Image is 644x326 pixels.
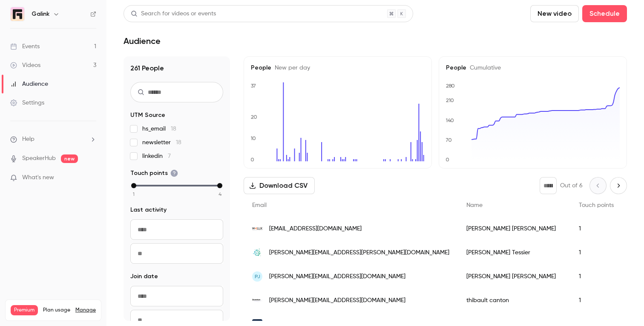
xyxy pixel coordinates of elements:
button: Download CSV [244,177,315,194]
li: help-dropdown-opener [10,135,96,144]
span: New per day [271,65,310,71]
span: Touch points [579,202,614,208]
span: Premium [11,305,38,315]
span: 7 [168,153,171,159]
span: Email [252,202,267,208]
input: From [130,286,223,306]
button: New video [530,5,579,22]
div: [PERSON_NAME] [PERSON_NAME] [458,217,570,241]
text: 0 [250,157,254,163]
span: [PERSON_NAME][EMAIL_ADDRESS][DOMAIN_NAME] [269,272,405,281]
text: 10 [250,135,256,141]
img: seventure.fr [252,295,262,306]
iframe: Noticeable Trigger [86,174,96,182]
p: Out of 6 [560,181,583,190]
span: hs_email [142,125,176,133]
span: [PERSON_NAME][EMAIL_ADDRESS][DOMAIN_NAME] [269,296,405,305]
img: european-champions.org [252,247,262,258]
div: Search for videos or events [131,9,216,18]
span: Join date [130,272,158,281]
text: 0 [446,157,449,163]
span: Cumulative [466,65,501,71]
h1: 261 People [130,63,223,73]
div: Events [10,42,40,51]
div: Audience [10,80,48,88]
button: Schedule [582,5,627,22]
span: 18 [171,126,176,132]
span: PJ [255,273,260,280]
div: thibault canton [458,288,570,312]
button: Next page [610,177,627,194]
span: Help [22,135,34,144]
h1: Audience [124,36,161,46]
span: newsletter [142,138,181,147]
h5: People [446,64,620,72]
span: 18 [176,140,181,146]
text: 37 [251,83,256,89]
div: [PERSON_NAME] Tessier [458,241,570,265]
div: [PERSON_NAME] [PERSON_NAME] [458,265,570,288]
div: Settings [10,99,44,107]
span: [EMAIL_ADDRESS][DOMAIN_NAME] [269,224,362,233]
div: min [131,183,136,188]
img: wallix.com [252,224,262,234]
span: new [61,154,78,163]
div: 1 [570,265,622,288]
h6: Galink [32,10,49,18]
text: 70 [446,137,452,143]
span: 1 [133,190,135,198]
input: From [130,219,223,240]
span: 4 [218,190,221,198]
span: What's new [22,173,54,182]
div: 1 [570,217,622,241]
text: 210 [446,97,454,103]
input: To [130,243,223,264]
span: Name [466,202,483,208]
span: Touch points [130,169,178,178]
div: 1 [570,241,622,265]
div: 1 [570,288,622,312]
h5: People [251,64,425,72]
span: [PERSON_NAME][EMAIL_ADDRESS][PERSON_NAME][DOMAIN_NAME] [269,248,449,257]
span: linkedin [142,152,171,160]
span: Last activity [130,206,167,214]
text: 280 [446,83,455,89]
span: UTM Source [130,111,165,119]
text: 20 [251,114,257,120]
img: Galink [11,7,24,21]
div: Videos [10,61,40,70]
text: 140 [446,117,454,123]
div: max [217,183,222,188]
a: Manage [75,307,96,314]
a: SpeakerHub [22,154,56,163]
span: Plan usage [43,307,70,314]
